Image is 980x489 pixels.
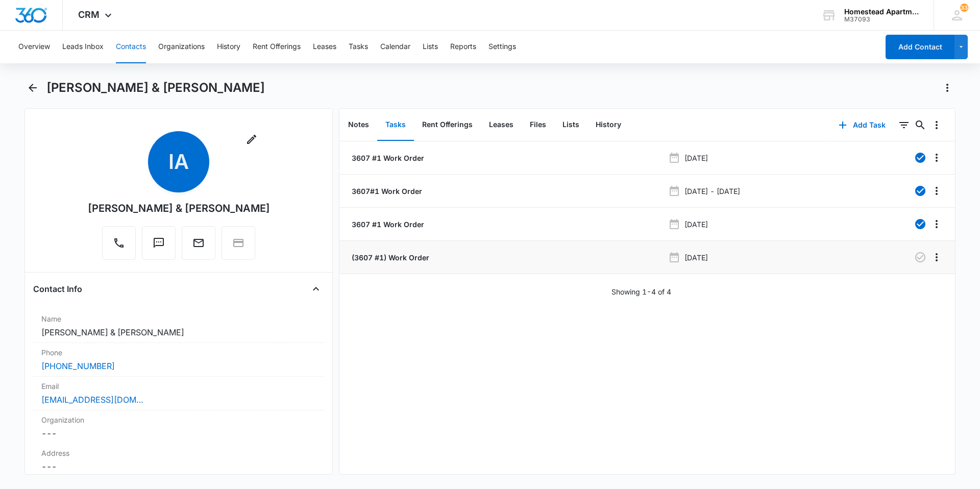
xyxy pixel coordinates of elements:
button: Overview [18,31,50,63]
a: [PHONE_NUMBER] [41,360,115,372]
button: Search... [912,117,928,133]
button: Overflow Menu [928,117,945,133]
button: Settings [488,31,516,63]
button: Add Task [828,113,896,137]
div: Email[EMAIL_ADDRESS][DOMAIN_NAME] [33,377,324,410]
button: Filters [896,117,912,133]
a: (3607 #1) Work Order [350,252,429,263]
button: Lists [423,31,438,63]
button: Organizations [158,31,205,63]
button: History [217,31,240,63]
p: [DATE] [684,153,708,163]
a: Text [142,242,176,251]
label: Name [41,313,316,324]
button: Overflow Menu [928,150,945,166]
label: Address [41,448,316,458]
button: Lists [554,109,587,141]
label: Phone [41,347,316,358]
a: Call [102,242,136,251]
button: Back [24,80,40,96]
label: Email [41,381,316,392]
button: History [587,109,629,141]
h1: [PERSON_NAME] & [PERSON_NAME] [46,80,265,95]
button: Call [102,226,136,260]
button: Leases [481,109,522,141]
div: [PERSON_NAME] & [PERSON_NAME] [88,201,270,216]
span: 33 [960,4,968,12]
button: Tasks [377,109,414,141]
div: account id [844,16,919,23]
button: Reports [450,31,476,63]
div: Phone[PHONE_NUMBER] [33,343,324,377]
button: Actions [939,80,955,96]
button: Overflow Menu [928,249,945,265]
button: Leases [313,31,336,63]
div: Address--- [33,444,324,477]
label: Organization [41,414,316,425]
button: Files [522,109,554,141]
button: Overflow Menu [928,216,945,232]
button: Rent Offerings [414,109,481,141]
button: Notes [340,109,377,141]
span: IA [148,131,209,192]
a: Email [182,242,215,251]
p: [DATE] [684,219,708,230]
div: account name [844,8,919,16]
div: Name[PERSON_NAME] & [PERSON_NAME] [33,309,324,343]
p: [DATE] [684,252,708,263]
a: 3607 #1 Work Order [350,219,424,230]
p: [DATE] - [DATE] [684,186,740,197]
dd: --- [41,427,316,439]
button: Overflow Menu [928,183,945,199]
button: Text [142,226,176,260]
button: Leads Inbox [62,31,104,63]
button: Email [182,226,215,260]
p: Showing 1-4 of 4 [611,286,671,297]
button: Tasks [349,31,368,63]
h4: Contact Info [33,283,82,295]
button: Contacts [116,31,146,63]
button: Calendar [380,31,410,63]
a: [EMAIL_ADDRESS][DOMAIN_NAME] [41,394,143,406]
span: CRM [78,9,100,20]
dd: --- [41,460,316,473]
button: Rent Offerings [253,31,301,63]
a: 3607 #1 Work Order [350,153,424,163]
a: 3607#1 Work Order [350,186,422,197]
button: Close [308,281,324,297]
div: Organization--- [33,410,324,444]
div: notifications count [960,4,968,12]
button: Add Contact [886,35,954,59]
dd: [PERSON_NAME] & [PERSON_NAME] [41,326,316,338]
